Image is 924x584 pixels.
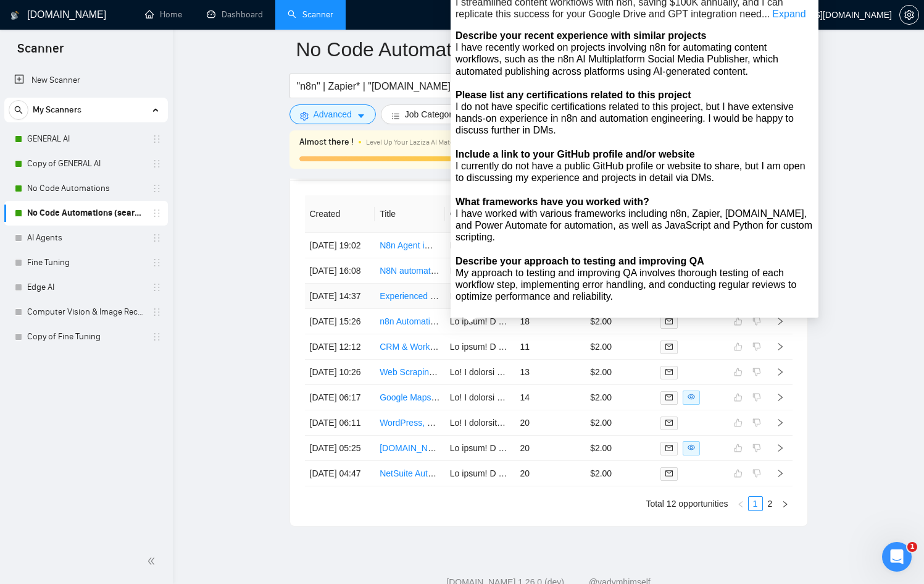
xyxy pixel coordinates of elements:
[585,436,656,461] td: $2.00
[375,258,445,284] td: N8N automation for our support chat
[380,392,604,402] a: Google Maps Review Scraper With API connection for n8n
[456,196,814,208] div: What frameworks have you worked with?
[515,410,585,436] td: 20
[152,184,162,193] span: holder
[147,555,159,567] span: double-left
[665,368,673,376] span: mail
[27,324,144,349] a: Copy of Fine Tuning
[456,89,814,101] div: Please list any certifications related to this project
[585,410,656,436] td: $2.00
[665,419,673,426] span: mail
[33,98,81,122] span: My Scanners
[781,501,789,508] span: right
[380,367,581,377] a: Web Scraping & Google Sheets Automation with n8n
[380,342,735,352] a: CRM & Workflow Automation Expert (GoHighLevel / Acuity / N8N, Payments Portal, Open AI)
[585,334,656,360] td: $2.00
[515,436,585,461] td: 20
[381,104,480,124] button: barsJob Categorycaret-down
[733,496,748,511] button: left
[380,240,572,250] a: N8n Agent improvement / financial research report
[305,360,375,385] td: [DATE] 10:26
[27,151,144,176] a: Copy of GENERAL AI
[515,461,585,486] td: 20
[380,468,646,478] a: NetSuite Automation Expert Needed for [DOMAIN_NAME] Integration
[763,496,778,511] li: 2
[9,100,28,120] button: search
[375,360,445,385] td: Web Scraping & Google Sheets Automation with n8n
[762,9,770,19] span: ...
[305,410,375,436] td: [DATE] 06:11
[882,542,912,572] iframe: Intercom live chat
[305,436,375,461] td: [DATE] 05:25
[456,160,814,184] div: I currently do not have a public GitHub profile or website to share, but I am open to discussing ...
[380,291,606,301] a: Experienced n8n Developer / Automation Engineer Needed
[665,470,673,477] span: mail
[391,111,400,121] span: bars
[152,208,162,218] span: holder
[299,135,354,149] span: Almost there !
[776,469,785,478] span: right
[289,104,376,124] button: settingAdvancedcaret-down
[375,284,445,309] td: Experienced n8n Developer / Automation Engineer Needed
[733,496,748,511] li: Previous Page
[152,134,162,144] span: holder
[585,360,656,385] td: $2.00
[776,418,785,427] span: right
[456,101,814,137] div: I do not have specific certifications related to this project, but I have extensive hands-on expe...
[776,317,785,326] span: right
[585,309,656,334] td: $2.00
[776,444,785,452] span: right
[375,385,445,410] td: Google Maps Review Scraper With API connection for n8n
[375,410,445,436] td: WordPress, Stripe, Make.com, and Vapi Expert Needed
[27,250,144,275] a: Fine Tuning
[688,393,695,400] span: eye
[665,444,673,452] span: mail
[380,443,809,453] a: [DOMAIN_NAME] & PhantomBuster Integration: Trouble Downloading CSV Results SHORT JOB FOR EXPERT
[152,282,162,292] span: holder
[7,40,73,66] span: Scanner
[375,233,445,258] td: N8n Agent improvement / financial research report
[585,461,656,486] td: $2.00
[375,195,445,233] th: Title
[688,444,695,451] span: eye
[515,334,585,360] td: 11
[776,342,785,351] span: right
[4,68,168,93] li: New Scanner
[764,497,777,510] a: 2
[646,496,728,511] li: Total 12 opportunities
[288,9,333,20] a: searchScanner
[776,393,785,402] span: right
[27,127,144,151] a: GENERAL AI
[305,334,375,360] td: [DATE] 12:12
[27,226,144,250] a: AI Agents
[749,497,762,510] a: 1
[456,30,814,41] div: Describe your recent experience with similar projects
[366,138,624,146] span: Level Up Your Laziza AI Matches! Give feedback and unlock top-tier opportunities !
[297,78,626,94] input: Search Freelance Jobs...
[27,300,144,324] a: Computer Vision & Image Recognition
[456,255,814,267] div: Describe your approach to testing and improving QA
[778,496,793,511] button: right
[27,176,144,201] a: No Code Automations
[305,385,375,410] td: [DATE] 06:17
[305,284,375,309] td: [DATE] 14:37
[445,195,515,233] th: Cover Letter
[456,208,814,243] div: I have worked with various frameworks including n8n, Zapier, [DOMAIN_NAME], and Power Automate fo...
[375,461,445,486] td: NetSuite Automation Expert Needed for Make.com Integration
[152,159,162,169] span: holder
[585,385,656,410] td: $2.00
[207,9,263,20] a: dashboardDashboard
[375,334,445,360] td: CRM & Workflow Automation Expert (GoHighLevel / Acuity / N8N, Payments Portal, Open AI)
[380,266,519,276] a: N8N automation for our support chat
[665,343,673,350] span: mail
[737,501,744,508] span: left
[778,496,793,511] li: Next Page
[14,68,158,93] a: New Scanner
[772,9,805,19] a: Expand
[380,316,583,326] a: n8n Automation Expert Needed for Quote Generation
[145,9,182,20] a: homeHome
[27,201,144,226] a: No Code Automations (search only in Tites)
[375,309,445,334] td: n8n Automation Expert Needed for Quote Generation
[152,332,162,342] span: holder
[665,318,673,325] span: mail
